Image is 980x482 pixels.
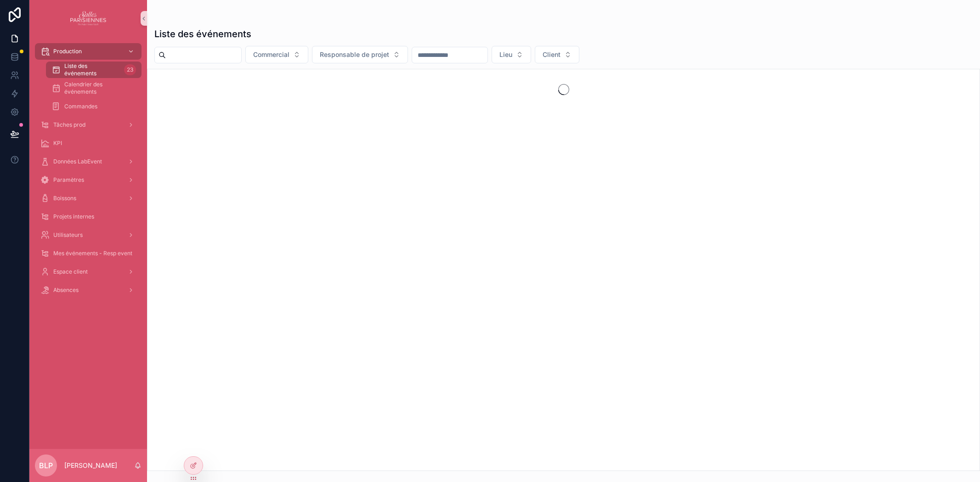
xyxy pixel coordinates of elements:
a: Tâches prod [35,117,142,133]
a: Calendrier des événements [46,80,142,96]
span: BLP [39,460,53,471]
button: Select Button [535,46,579,63]
a: KPI [35,135,142,151]
div: 23 [124,64,136,75]
span: Mes événements - Resp event [53,250,132,257]
span: Données LabEvent [53,158,102,165]
a: Données LabEvent [35,153,142,170]
a: Projets internes [35,208,142,225]
a: Paramètres [35,172,142,188]
span: Responsable de projet [320,50,389,59]
span: Absences [53,286,79,294]
a: Commandes [46,98,142,115]
span: Paramètres [53,176,84,184]
span: Commercial [253,50,289,59]
span: Calendrier des événements [64,81,132,95]
h1: Liste des événements [154,28,251,40]
a: Mes événements - Resp event [35,245,142,262]
a: Boissons [35,190,142,207]
div: scrollable content [29,37,147,310]
p: [PERSON_NAME] [64,461,117,470]
span: Projets internes [53,213,94,220]
a: Liste des événements23 [46,62,142,78]
button: Select Button [312,46,408,63]
span: Tâches prod [53,121,85,129]
span: Espace client [53,268,88,275]
span: Boissons [53,195,76,202]
span: Production [53,48,82,55]
span: Liste des événements [64,62,120,77]
span: Lieu [499,50,512,59]
span: Utilisateurs [53,231,83,239]
a: Utilisateurs [35,227,142,243]
span: Client [543,50,561,59]
button: Select Button [492,46,531,63]
a: Espace client [35,263,142,280]
img: App logo [70,11,107,26]
span: KPI [53,140,62,147]
a: Absences [35,282,142,298]
span: Commandes [64,103,97,110]
button: Select Button [245,46,308,63]
a: Production [35,43,142,60]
